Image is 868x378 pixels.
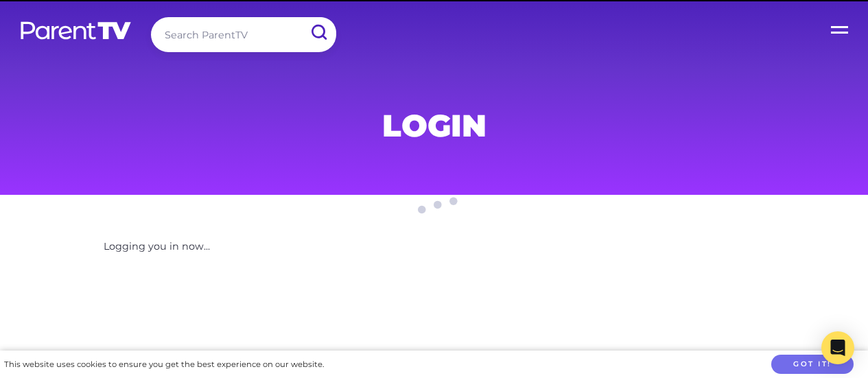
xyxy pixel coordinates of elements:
[151,17,336,52] input: Search ParentTV
[301,17,336,48] input: Submit
[4,357,324,372] div: This website uses cookies to ensure you get the best experience on our website.
[19,21,132,40] img: parenttv-logo-white.4c85aaf.svg
[821,331,854,364] div: Open Intercom Messenger
[104,238,765,256] p: Logging you in now...
[771,355,854,375] button: Got it!
[104,112,765,139] h1: Login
